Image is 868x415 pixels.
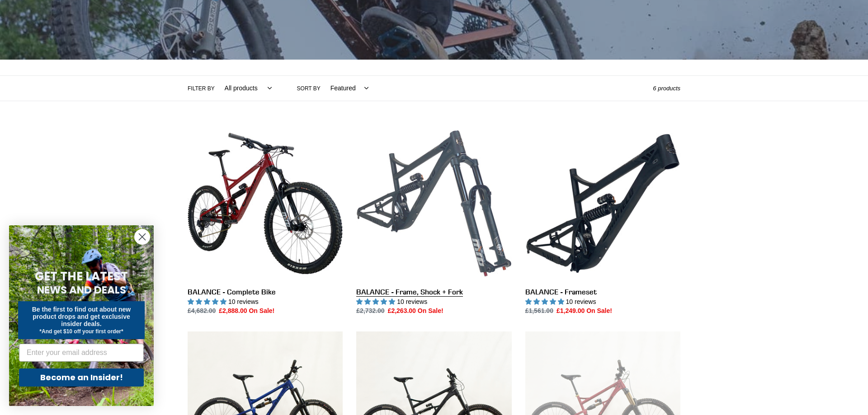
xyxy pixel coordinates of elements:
[134,229,150,245] button: Close dialog
[32,306,131,327] span: Be the first to find out about new product drops and get exclusive insider deals.
[39,328,123,335] span: *And get $10 off your first order*
[35,268,128,284] span: GET THE LATEST
[188,84,215,93] label: Filter by
[19,368,144,387] button: Become an Insider!
[37,283,126,297] span: NEWS AND DEALS
[19,344,144,362] input: Enter your email address
[653,85,680,92] span: 6 products
[297,84,321,93] label: Sort by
